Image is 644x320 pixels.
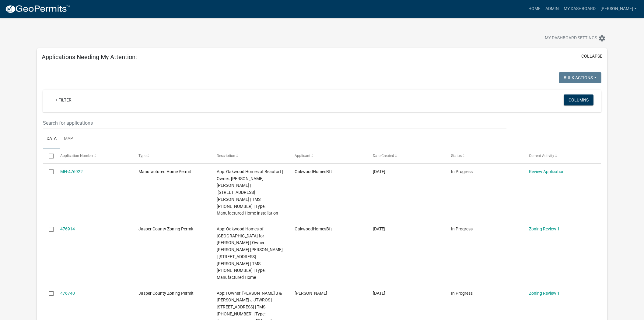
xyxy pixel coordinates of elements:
[529,291,560,296] a: Zoning Review 1
[581,53,602,59] button: collapse
[529,154,554,158] span: Current Activity
[540,32,611,44] button: My Dashboard Settingssettings
[217,169,283,216] span: App: Oakwood Homes of Beaufort | Owner: MONTES CATARINO RAFAEL | 333 LEVY RD | TMS 039-00-08-198 ...
[60,169,83,174] a: MH-476922
[211,148,289,163] datatable-header-cell: Description
[60,129,77,149] a: Map
[50,94,76,105] a: + Filter
[295,169,332,174] span: OakwoodHomesBft
[289,148,367,163] datatable-header-cell: Applicant
[138,169,191,174] span: Manufactured Home Permit
[133,148,211,163] datatable-header-cell: Type
[43,148,54,163] datatable-header-cell: Select
[445,148,523,163] datatable-header-cell: Status
[138,226,194,231] span: Jasper County Zoning Permit
[598,3,639,15] a: [PERSON_NAME]
[43,129,60,149] a: Data
[43,117,507,129] input: Search for applications
[367,148,445,163] datatable-header-cell: Date Created
[529,169,565,174] a: Review Application
[545,35,597,42] span: My Dashboard Settings
[451,226,473,231] span: In Progress
[54,148,133,163] datatable-header-cell: Application Number
[295,226,332,231] span: OakwoodHomesBft
[598,35,606,42] i: settings
[138,154,146,158] span: Type
[561,3,598,15] a: My Dashboard
[373,291,385,296] span: 09/10/2025
[42,53,137,61] h5: Applications Needing My Attention:
[373,154,394,158] span: Date Created
[451,169,473,174] span: In Progress
[217,154,235,158] span: Description
[373,226,385,231] span: 09/11/2025
[60,291,75,296] a: 476740
[60,154,93,158] span: Application Number
[373,169,385,174] span: 09/11/2025
[529,226,560,231] a: Zoning Review 1
[543,3,561,15] a: Admin
[451,291,473,296] span: In Progress
[295,154,310,158] span: Applicant
[523,148,601,163] datatable-header-cell: Current Activity
[60,226,75,231] a: 476914
[295,291,327,296] span: Blane Raley
[526,3,543,15] a: Home
[451,154,462,158] span: Status
[138,291,194,296] span: Jasper County Zoning Permit
[559,72,601,83] button: Bulk Actions
[564,94,593,105] button: Columns
[217,226,283,280] span: App: Oakwood Homes of Beaufort for Munoz | Owner: MONTES CATARINO RAFAEL | 333 LEVY RD | TMS 039-...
